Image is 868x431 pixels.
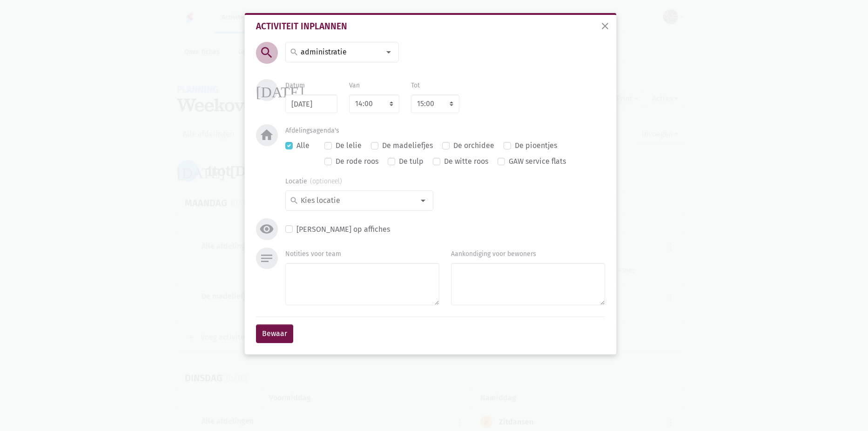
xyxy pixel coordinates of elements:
[299,46,380,58] input: administratie
[444,155,488,168] label: De witte roos
[336,155,378,168] label: De rode roos
[411,81,420,91] label: Tot
[296,140,310,152] label: Alle
[596,17,614,37] button: sluiten
[509,155,566,168] label: GAW service flats
[453,140,494,152] label: De orchidee
[296,223,390,236] label: [PERSON_NAME] op affiches
[451,249,536,259] label: Aankondiging voor bewoners
[336,140,362,152] label: De lelie
[399,155,424,168] label: De tulp
[256,22,605,31] div: Activiteit inplannen
[515,140,557,152] label: De pioentjes
[285,81,305,91] label: Datum
[259,222,274,236] i: visibility
[285,249,341,259] label: Notities voor team
[599,20,611,32] span: close
[256,324,293,343] button: Bewaar
[382,140,433,152] label: De madeliefjes
[256,82,304,97] i: [DATE]
[285,126,339,136] label: Afdelingsagenda's
[285,176,342,187] label: Locatie
[259,251,274,266] i: notes
[349,81,360,91] label: Van
[259,128,274,142] i: home
[259,45,274,60] i: search
[299,195,414,207] input: Kies locatie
